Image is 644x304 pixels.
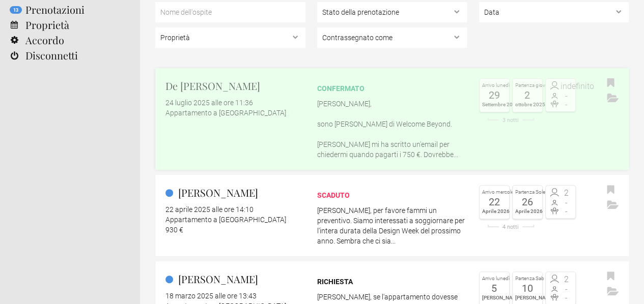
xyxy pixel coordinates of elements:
font: [PERSON_NAME] mi ha scritto un'email per chiedermi quando pagarti i 750 €. Dovrebbe... [317,140,458,159]
font: scaduto [317,191,350,199]
font: [PERSON_NAME] 2025 [515,295,568,300]
font: 2 [564,275,569,284]
font: sono [PERSON_NAME] di Welcome Beyond. [317,120,452,128]
input: Nome dell'ospite [155,2,305,22]
font: indefinito [561,81,594,91]
font: 18 marzo 2025 alle ore 13:43 [165,292,257,300]
font: [PERSON_NAME], per favore fammi un preventivo. Siamo interessati a soggiornare per l'intera durat... [317,206,465,245]
font: Aprile 2026 [482,208,510,214]
button: Archivio [604,284,621,299]
font: 2 [524,89,530,101]
font: - [565,100,568,109]
font: Richiesta [317,278,353,286]
font: confermato [317,84,365,93]
font: 22 [489,196,500,208]
font: Arrivo lunedì [482,82,510,88]
font: Arrivo lunedì [482,276,510,281]
button: Segnalibro [604,183,617,198]
font: Partenza giovedì [515,82,552,88]
font: - [565,284,568,294]
font: Proprietà [25,18,69,32]
font: - [565,293,568,302]
font: 3 notti [502,117,519,124]
button: Segnalibro [604,269,617,284]
font: 10 [522,282,533,294]
font: Partenza Sab [515,276,544,281]
font: [PERSON_NAME] [178,272,258,286]
a: [PERSON_NAME] 22 aprile 2025 alle ore 14:10 Appartamento a [GEOGRAPHIC_DATA] 930 € scaduto [PERSO... [155,175,629,256]
font: Arrivo mercoledì [482,189,518,195]
font: [PERSON_NAME] [178,186,258,199]
font: 4 notti [502,224,519,230]
font: - [565,198,568,207]
a: De [PERSON_NAME] 24 luglio 2025 alle ore 11:36 Appartamento a [GEOGRAPHIC_DATA] confermato [PERSO... [155,68,629,170]
font: Disconnetti [25,48,78,62]
font: ottobre 2025 [515,102,545,107]
button: Segnalibro [604,76,617,91]
font: Prenotazioni [25,3,85,16]
font: Accordo [25,33,64,47]
font: [PERSON_NAME], [317,100,372,108]
font: Appartamento a [GEOGRAPHIC_DATA] [165,216,286,224]
button: Archivio [604,198,621,213]
font: [PERSON_NAME] 2025 [482,295,535,300]
font: De [PERSON_NAME] [165,79,260,93]
font: - [565,91,568,101]
font: - [565,206,568,216]
font: 26 [522,196,533,208]
font: Settembre 2025 [482,102,519,107]
font: 13 [13,8,18,13]
font: 24 luglio 2025 alle ore 11:36 [165,99,253,107]
font: Aprile 2026 [515,208,543,214]
font: Partenza Sole [515,189,545,195]
font: 29 [489,89,500,101]
font: 22 aprile 2025 alle ore 14:10 [165,205,254,214]
font: 930 € [165,226,183,234]
button: Archivio [604,91,621,106]
font: Appartamento a [GEOGRAPHIC_DATA] [165,109,286,117]
font: 2 [564,188,569,198]
font: 5 [491,282,497,294]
